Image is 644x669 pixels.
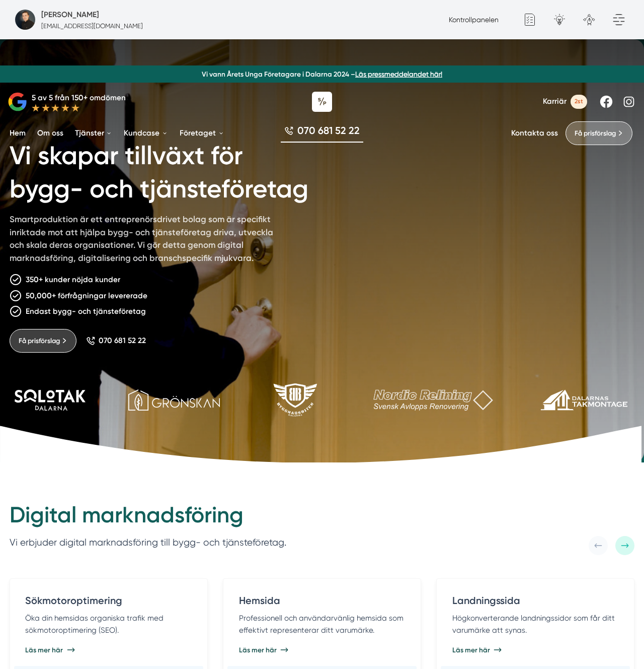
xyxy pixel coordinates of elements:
[25,612,192,636] p: Öka din hemsidas organiska trafik med sökmotoroptimering (SEO).
[239,645,277,655] span: Läs mer här
[10,501,286,535] h2: Digital marknadsföring
[4,70,640,79] p: Vi vann Årets Unga Företagare i Dalarna 2024 –
[566,121,632,145] a: Få prisförslag
[41,21,143,31] p: [EMAIL_ADDRESS][DOMAIN_NAME]
[86,336,146,346] a: 070 681 52 22
[25,594,192,612] h4: Sökmotoroptimering
[35,121,65,146] a: Om oss
[41,9,99,21] h5: Super Administratör
[26,274,120,286] p: 350+ kunder nöjda kunder
[73,121,114,146] a: Tjänster
[10,127,365,213] h1: Vi skapar tillväxt för bygg- och tjänsteföretag
[25,645,63,655] span: Läs mer här
[452,594,619,612] h4: Landningssida
[122,121,170,146] a: Kundcase
[99,336,146,346] span: 070 681 52 22
[15,10,35,30] img: foretagsbild-pa-smartproduktion-ett-foretag-i-dalarnas-lan-2023.jpg
[8,121,28,146] a: Hem
[297,124,360,138] span: 070 681 52 22
[281,124,364,143] a: 070 681 52 22
[178,121,226,146] a: Företaget
[10,535,286,550] p: Vi erbjuder digital marknadsföring till bygg- och tjänsteföretag.
[571,95,587,108] span: 2st
[449,16,499,24] a: Kontrollpanelen
[543,95,587,108] a: Karriär 2st
[239,612,406,636] p: Professionell och användarvänlig hemsida som effektivt representerar ditt varumärke.
[452,645,490,655] span: Läs mer här
[239,594,406,612] h4: Hemsida
[10,213,285,269] p: Smartproduktion är ett entreprenörsdrivet bolag som är specifikt inriktade mot att hjälpa bygg- o...
[32,92,126,104] p: 5 av 5 från 150+ omdömen
[543,97,567,106] span: Karriär
[452,612,619,636] p: Högkonverterande landningssidor som får ditt varumärke att synas.
[10,329,76,353] a: Få prisförslag
[26,305,146,317] p: Endast bygg- och tjänsteföretag
[26,290,147,302] p: 50,000+ förfrågningar levererade
[355,70,442,78] a: Läs pressmeddelandet här!
[511,128,558,138] a: Kontakta oss
[19,336,60,346] span: Få prisförslag
[575,128,616,139] span: Få prisförslag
